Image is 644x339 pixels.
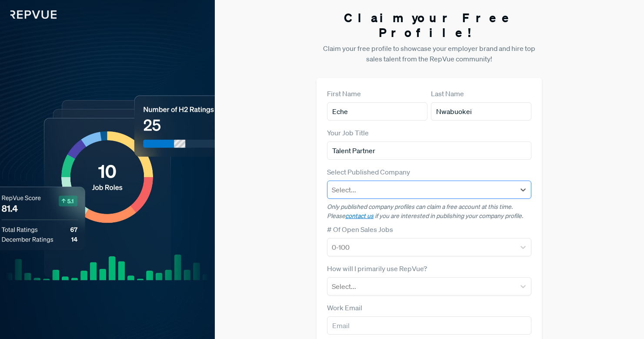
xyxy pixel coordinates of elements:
label: How will I primarily use RepVue? [327,263,427,274]
label: Last Name [431,88,464,99]
label: First Name [327,88,361,99]
p: Claim your free profile to showcase your employer brand and hire top sales talent from the RepVue... [317,43,542,64]
label: # Of Open Sales Jobs [327,224,393,235]
h3: Claim your Free Profile! [317,10,542,40]
a: contact us [345,212,374,220]
label: Your Job Title [327,128,369,138]
input: Last Name [431,102,531,121]
label: Select Published Company [327,167,410,177]
input: Email [327,316,531,335]
p: Only published company profiles can claim a free account at this time. Please if you are interest... [327,202,531,221]
label: Work Email [327,302,362,313]
input: Title [327,141,531,160]
input: First Name [327,102,427,121]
